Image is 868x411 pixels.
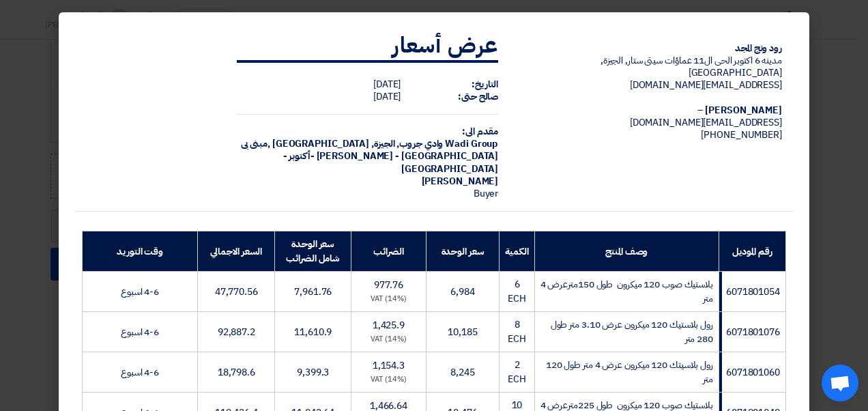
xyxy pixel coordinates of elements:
span: Buyer [474,186,499,201]
span: [PHONE_NUMBER] [701,128,782,142]
span: [EMAIL_ADDRESS][DOMAIN_NAME] [630,78,782,92]
span: 4-6 اسبوع [121,285,159,299]
strong: التاريخ: [472,77,498,91]
span: [EMAIL_ADDRESS][DOMAIN_NAME] [630,115,782,130]
div: (14%) VAT [357,334,420,345]
span: مدينه 6 اكتوبر الحى ال11 عماؤات سيتى ستار, الجيزة, [GEOGRAPHIC_DATA] [601,53,782,80]
td: 6071801076 [719,312,785,352]
td: 6071801054 [719,272,785,312]
div: (14%) VAT [357,374,420,386]
span: الجيزة, [GEOGRAPHIC_DATA] ,مبنى بى [GEOGRAPHIC_DATA] - [PERSON_NAME] -أكتوبر - [GEOGRAPHIC_DATA] [241,137,499,175]
th: رقم الموديل [719,231,785,272]
th: الضرائب [351,231,426,272]
span: 6,984 [450,285,475,299]
span: [PERSON_NAME] [422,174,499,188]
span: بلاستيك صوب 120 ميكرون طول 150مترعرض 4 متر [540,277,713,306]
strong: صالح حتى: [458,89,498,104]
span: 1,154.3 [373,358,405,373]
span: 10,185 [448,325,477,339]
span: 9,399.3 [297,365,329,380]
span: 47,770.56 [215,285,258,299]
span: 18,798.6 [218,365,255,380]
span: 1,425.9 [373,318,405,332]
th: وقت التوريد [83,231,198,272]
span: 6 ECH [508,277,526,306]
strong: مقدم الى: [462,124,498,139]
span: رول بلاستيك 120 ميكرون عرض 3.10 متر طول 280 متر [551,317,713,346]
span: 4-6 اسبوع [121,325,159,339]
span: [DATE] [373,77,401,91]
th: السعر الاجمالي [198,231,275,272]
div: (14%) VAT [357,294,420,305]
span: 7,961.76 [294,285,332,299]
span: Wadi Group وادي جروب, [396,137,498,151]
span: 8 ECH [508,317,526,346]
th: سعر الوحدة شامل الضرائب [275,231,351,272]
div: [PERSON_NAME] – [520,104,782,117]
span: رول بلاسيتك 120 ميكرون عرض 4 متر طول 120 متر [546,358,713,386]
span: 8,245 [450,365,475,380]
a: Open chat [822,365,858,401]
span: 92,887.2 [218,325,255,339]
span: [DATE] [373,89,401,104]
th: سعر الوحدة [426,231,499,272]
span: 2 ECH [508,358,526,386]
div: رود ونج المجد [520,42,782,55]
strong: عرض أسعار [392,29,498,61]
span: 11,610.9 [294,325,332,339]
th: وصف المنتج [534,231,719,272]
span: 4-6 اسبوع [121,365,159,380]
span: 977.76 [374,278,403,292]
th: الكمية [500,231,534,272]
td: 6071801060 [719,352,785,393]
